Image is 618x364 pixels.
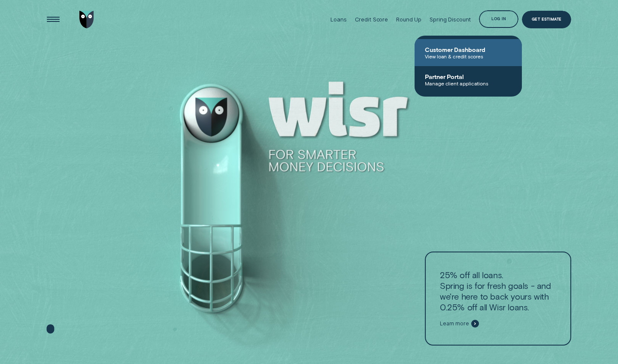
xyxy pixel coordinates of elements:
[425,252,571,346] a: 25% off all loans.Spring is for fresh goals - and we're here to back yours with 0.25% off all Wis...
[415,39,522,66] a: Customer DashboardView loan & credit scores
[415,66,522,93] a: Partner PortalManage client applications
[522,11,571,28] a: Get Estimate
[425,80,512,86] span: Manage client applications
[44,11,62,28] button: Open Menu
[440,270,557,312] p: 25% off all loans. Spring is for fresh goals - and we're here to back yours with 0.25% off all Wi...
[440,320,469,327] span: Learn more
[396,16,421,23] div: Round Up
[425,73,512,80] span: Partner Portal
[79,11,94,28] img: Wisr
[425,53,512,59] span: View loan & credit scores
[430,16,471,23] div: Spring Discount
[479,10,518,28] button: Log in
[425,46,512,53] span: Customer Dashboard
[355,16,388,23] div: Credit Score
[330,16,346,23] div: Loans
